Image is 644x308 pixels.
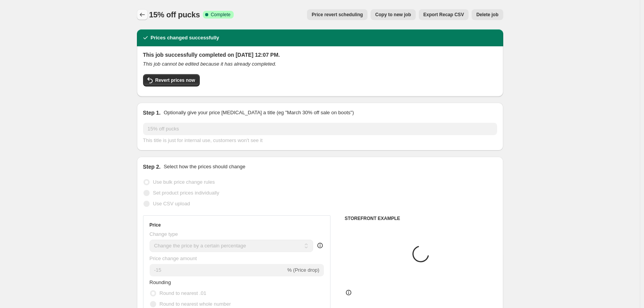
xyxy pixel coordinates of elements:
span: Price change amount [150,256,197,261]
span: Rounding [150,279,171,285]
h2: Step 2. [143,163,161,171]
span: % (Price drop) [287,267,319,273]
span: Use bulk price change rules [153,179,215,185]
p: Optionally give your price [MEDICAL_DATA] a title (eg "March 30% off sale on boots") [164,109,354,117]
span: 15% off pucks [149,10,200,19]
h3: Price [150,222,161,228]
span: Price revert scheduling [312,12,363,18]
h2: Step 1. [143,109,161,117]
button: Delete job [472,9,503,20]
span: This title is just for internal use, customers won't see it [143,137,263,143]
h6: STOREFRONT EXAMPLE [345,215,497,222]
span: Export Recap CSV [423,12,464,18]
span: Change type [150,231,178,237]
span: Round to nearest .01 [160,290,206,296]
button: Revert prices now [143,74,200,86]
input: 30% off holiday sale [143,123,497,135]
div: help [316,242,324,249]
button: Price change jobs [137,9,148,20]
i: This job cannot be edited because it has already completed. [143,61,276,67]
span: Complete [211,12,230,18]
span: Copy to new job [375,12,411,18]
button: Export Recap CSV [419,9,469,20]
span: Set product prices individually [153,190,219,196]
p: Select how the prices should change [164,163,245,171]
h2: Prices changed successfully [151,34,219,42]
span: Delete job [476,12,498,18]
span: Round to nearest whole number [160,301,231,307]
span: Revert prices now [155,77,195,83]
h2: This job successfully completed on [DATE] 12:07 PM. [143,51,497,59]
button: Price revert scheduling [307,9,368,20]
button: Copy to new job [371,9,416,20]
input: -15 [150,264,286,276]
span: Use CSV upload [153,201,190,206]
